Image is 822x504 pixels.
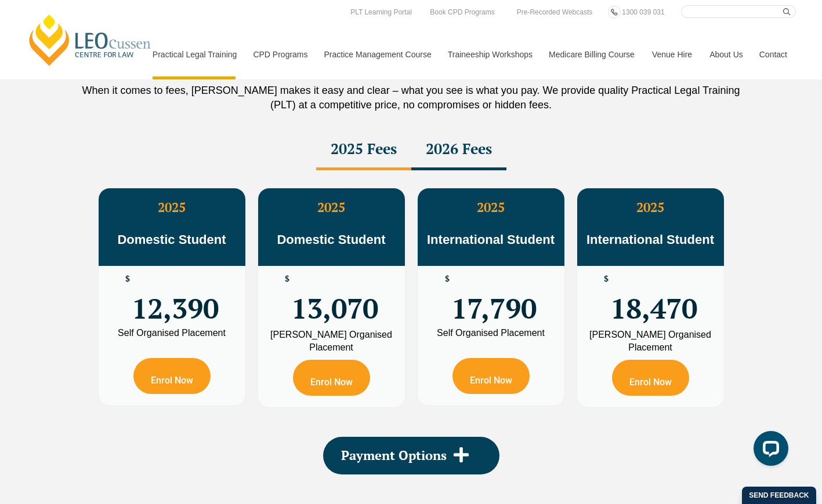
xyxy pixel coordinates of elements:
[316,30,439,79] a: Practice Management Course
[751,30,796,79] a: Contact
[316,130,411,170] div: 2025 Fees
[411,130,506,170] div: 2026 Fees
[418,200,564,215] h3: 2025
[347,6,415,19] a: PLT Learning Portal
[107,328,237,338] div: Self Organised Placement
[586,328,715,354] div: [PERSON_NAME] Organised Placement
[540,30,643,79] a: Medicare Billing Course
[610,275,697,320] span: 18,470
[619,6,667,19] a: 1300 039 031
[451,275,537,320] span: 17,790
[133,358,211,394] a: Enrol Now
[258,200,405,215] h3: 2025
[427,6,497,19] a: Book CPD Programs
[439,30,540,79] a: Traineeship Workshops
[622,8,664,16] span: 1300 039 031
[144,30,245,79] a: Practical Legal Training
[586,232,714,247] span: International Student
[291,275,378,320] span: 13,070
[577,200,724,215] h3: 2025
[132,275,219,320] span: 12,390
[99,200,245,215] h3: 2025
[117,232,226,247] span: Domestic Student
[612,360,689,396] a: Enrol Now
[514,6,596,19] a: Pre-Recorded Webcasts
[341,449,447,462] span: Payment Options
[81,83,742,112] p: When it comes to fees, [PERSON_NAME] makes it easy and clear – what you see is what you pay. We p...
[293,360,370,396] a: Enrol Now
[452,358,530,394] a: Enrol Now
[244,30,315,79] a: CPD Programs
[26,13,154,67] a: [PERSON_NAME] Centre for Law
[267,328,396,354] div: [PERSON_NAME] Organised Placement
[427,232,555,247] span: International Student
[285,275,289,283] span: $
[426,328,556,338] div: Self Organised Placement
[277,232,385,247] span: Domestic Student
[744,426,793,475] iframe: LiveChat chat widget
[445,275,450,283] span: $
[125,275,130,283] span: $
[643,30,701,79] a: Venue Hire
[604,275,609,283] span: $
[701,30,751,79] a: About Us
